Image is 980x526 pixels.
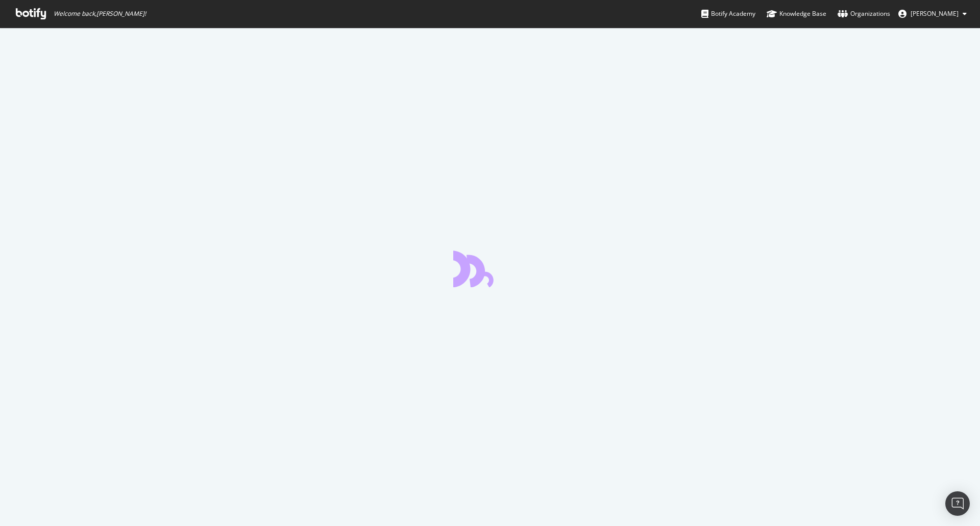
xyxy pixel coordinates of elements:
[838,9,890,19] div: Organizations
[890,6,975,22] button: [PERSON_NAME]
[911,9,959,18] span: Marcel Köhler
[54,10,146,18] span: Welcome back, [PERSON_NAME] !
[767,9,826,19] div: Knowledge Base
[701,9,755,19] div: Botify Academy
[453,251,527,287] div: animation
[945,491,970,516] div: Open Intercom Messenger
